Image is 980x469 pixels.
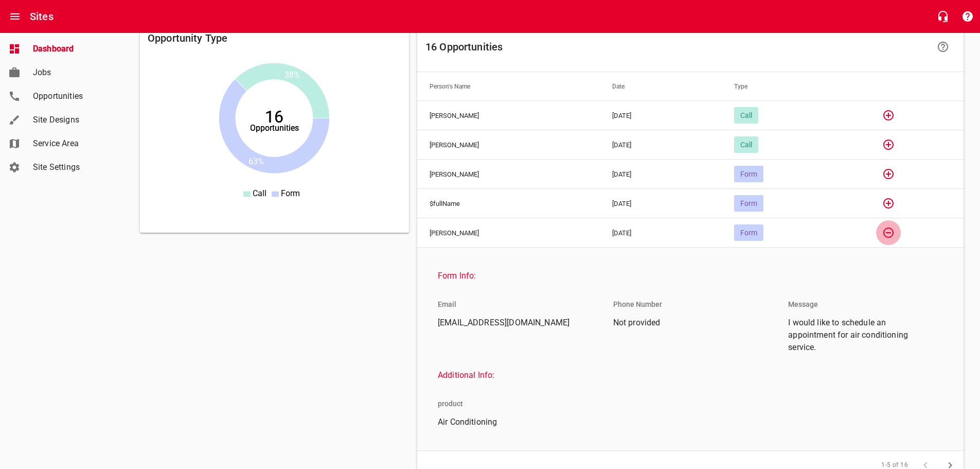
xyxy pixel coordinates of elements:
[284,70,300,79] text: 38%
[438,317,584,329] span: [EMAIL_ADDRESS][DOMAIN_NAME]
[425,39,929,55] h6: 16 Opportunities
[33,43,111,55] span: Dashboard
[3,4,27,29] button: Open drawer
[931,4,955,29] button: Live Chat
[600,160,721,189] td: [DATE]
[417,218,600,248] td: [PERSON_NAME]
[734,141,758,149] span: Call
[734,199,763,207] span: Form
[600,189,721,218] td: [DATE]
[734,111,758,119] span: Call
[780,292,826,317] li: Message
[931,34,955,59] a: Learn more about your Opportunities
[30,8,54,25] h6: Sites
[33,137,111,150] span: Service Area
[734,166,763,182] div: Form
[438,416,584,428] span: Air Conditioning
[734,170,763,178] span: Form
[265,107,283,127] text: 16
[734,224,763,241] div: Form
[33,114,111,126] span: Site Designs
[417,130,600,160] td: [PERSON_NAME]
[417,72,600,101] th: Person's Name
[33,161,111,173] span: Site Settings
[253,188,266,198] span: Call
[734,229,763,237] span: Form
[734,136,758,153] div: Call
[722,72,864,101] th: Type
[281,188,300,198] span: Form
[788,317,935,354] span: I would like to schedule an appointment for air conditioning service.
[605,292,670,317] li: Phone Number
[613,317,760,329] span: Not provided
[417,160,600,189] td: [PERSON_NAME]
[417,189,600,218] td: $fullName
[600,218,721,248] td: [DATE]
[955,4,980,29] button: Support Portal
[430,391,471,416] li: product
[600,101,721,130] td: [DATE]
[438,270,935,282] span: Form Info:
[438,369,935,381] span: Additional Info:
[417,101,600,130] td: [PERSON_NAME]
[600,130,721,160] td: [DATE]
[33,66,111,79] span: Jobs
[249,157,264,166] text: 63%
[734,107,758,124] div: Call
[250,123,299,133] text: Opportunities
[600,72,721,101] th: Date
[430,292,465,317] li: Email
[148,30,401,46] h6: Opportunity Type
[734,195,763,212] div: Form
[33,90,111,102] span: Opportunities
